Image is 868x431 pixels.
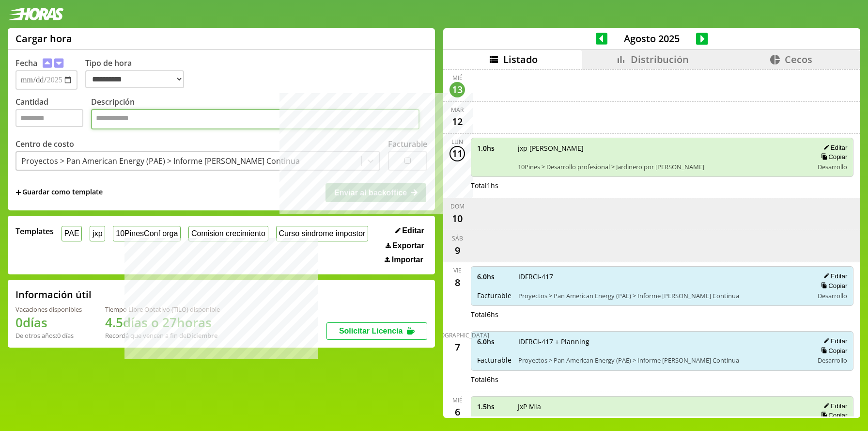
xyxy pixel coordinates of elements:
[326,322,427,340] button: Solicitar Licencia
[15,32,72,45] h1: Cargar hora
[276,226,368,241] button: Curso sindrome impostor
[62,226,82,241] button: PAE
[451,138,463,146] div: lun
[15,139,74,149] label: Centro de costo
[449,339,465,355] div: 7
[452,74,463,82] div: mié
[453,266,462,274] div: vie
[518,144,806,153] span: jxp [PERSON_NAME]
[818,162,847,171] span: Desarrollo
[15,331,82,340] div: De otros años: 0 días
[477,355,511,365] span: Facturable
[785,53,812,66] span: Cecos
[450,202,465,210] div: dom
[452,234,463,242] div: sáb
[821,272,847,280] button: Editar
[449,146,465,161] div: 11
[186,331,217,340] b: Diciembre
[821,402,847,410] button: Editar
[518,356,806,365] span: Proyectos > Pan American Energy (PAE) > Informe [PERSON_NAME] Continua
[818,282,847,290] button: Copiar
[85,58,192,90] label: Tipo de hora
[15,226,54,237] span: Templates
[452,396,463,404] div: mié
[518,291,806,300] span: Proyectos > Pan American Energy (PAE) > Informe [PERSON_NAME] Continua
[449,404,465,420] div: 6
[402,226,424,235] span: Editar
[15,187,103,198] span: +Guardar como template
[471,375,853,384] div: Total 6 hs
[8,8,64,20] img: logotipo
[21,156,300,166] div: Proyectos > Pan American Energy (PAE) > Informe [PERSON_NAME] Continua
[339,327,403,335] span: Solicitar Licencia
[105,305,220,314] div: Tiempo Libre Optativo (TiLO) disponible
[518,337,806,346] span: IDFRCI-417 + Planning
[392,226,427,236] button: Editar
[15,58,37,68] label: Fecha
[477,337,511,346] span: 6.0 hs
[15,187,21,198] span: +
[392,255,423,264] span: Importar
[449,242,465,258] div: 9
[471,181,853,190] div: Total 1 hs
[91,96,427,132] label: Descripción
[188,226,268,241] button: Comision crecimiento
[451,106,464,114] div: mar
[105,314,220,331] h1: 4.5 días o 27 horas
[15,288,92,301] h2: Información útil
[443,69,860,416] div: scrollable content
[388,139,427,149] label: Facturable
[15,96,91,132] label: Cantidad
[818,291,847,300] span: Desarrollo
[818,153,847,161] button: Copiar
[818,411,847,419] button: Copiar
[15,305,82,314] div: Vacaciones disponibles
[518,272,806,281] span: IDFRCI-417
[449,114,465,129] div: 12
[518,402,806,411] span: JxP Mia
[477,272,511,281] span: 6.0 hs
[425,331,489,339] div: [DEMOGRAPHIC_DATA]
[15,109,83,127] input: Cantidad
[15,314,82,331] h1: 0 días
[449,210,465,226] div: 10
[91,109,419,129] textarea: Descripción
[821,144,847,152] button: Editar
[471,310,853,319] div: Total 6 hs
[607,32,696,45] span: Agosto 2025
[518,162,806,171] span: 10Pines > Desarrollo profesional > Jardinero por [PERSON_NAME]
[113,226,181,241] button: 10PinesConf orga
[85,70,184,88] select: Tipo de hora
[383,241,427,251] button: Exportar
[477,402,511,411] span: 1.5 hs
[818,356,847,365] span: Desarrollo
[392,241,424,250] span: Exportar
[503,53,538,66] span: Listado
[449,274,465,290] div: 8
[821,337,847,345] button: Editar
[90,226,105,241] button: jxp
[818,347,847,355] button: Copiar
[449,82,465,97] div: 13
[105,331,220,340] div: Recordá que vencen a fin de
[631,53,689,66] span: Distribución
[477,144,511,153] span: 1.0 hs
[477,291,511,300] span: Facturable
